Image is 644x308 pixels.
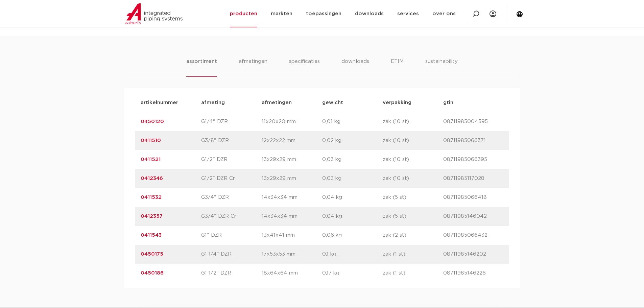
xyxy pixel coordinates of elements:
[322,269,383,277] p: 0,17 kg
[201,269,262,277] p: G1 1/2" DZR
[383,231,443,239] p: zak (2 st)
[201,231,262,239] p: G1" DZR
[443,174,504,183] p: 08711985117028
[141,157,161,162] a: 0411521
[322,99,383,107] p: gewicht
[262,193,322,202] p: 14x34x34 mm
[341,57,369,77] li: downloads
[383,137,443,145] p: zak (10 st)
[186,57,217,77] li: assortiment
[383,118,443,126] p: zak (10 st)
[262,118,322,126] p: 11x20x20 mm
[443,118,504,126] p: 08711985004595
[201,99,262,107] p: afmeting
[425,57,458,77] li: sustainability
[262,212,322,220] p: 14x34x34 mm
[322,212,383,220] p: 0,04 kg
[443,193,504,202] p: 08711985066418
[443,99,504,107] p: gtin
[383,193,443,202] p: zak (5 st)
[383,99,443,107] p: verpakking
[322,118,383,126] p: 0,01 kg
[443,231,504,239] p: 08711985066432
[443,250,504,258] p: 08711985146202
[262,174,322,183] p: 13x29x29 mm
[383,156,443,164] p: zak (10 st)
[322,231,383,239] p: 0,06 kg
[383,212,443,220] p: zak (5 st)
[383,174,443,183] p: zak (10 st)
[262,231,322,239] p: 13x41x41 mm
[141,252,163,257] a: 0450175
[322,156,383,164] p: 0,03 kg
[201,193,262,202] p: G3/4" DZR
[262,99,322,107] p: afmetingen
[391,57,404,77] li: ETIM
[289,57,320,77] li: specificaties
[141,214,163,219] a: 0412357
[141,195,162,200] a: 0411532
[383,250,443,258] p: zak (1 st)
[141,176,163,181] a: 0412346
[141,270,164,276] a: 0450186
[201,137,262,145] p: G3/8" DZR
[322,137,383,145] p: 0,02 kg
[443,269,504,277] p: 08711985146226
[262,156,322,164] p: 13x29x29 mm
[141,233,162,238] a: 0411543
[141,138,161,143] a: 0411510
[443,137,504,145] p: 08711985066371
[239,57,267,77] li: afmetingen
[262,137,322,145] p: 12x22x22 mm
[262,250,322,258] p: 17x53x53 mm
[443,212,504,220] p: 08711985146042
[201,156,262,164] p: G1/2" DZR
[201,174,262,183] p: G1/2" DZR Cr
[141,119,164,124] a: 0450120
[201,212,262,220] p: G3/4" DZR Cr
[141,99,201,107] p: artikelnummer
[262,269,322,277] p: 18x64x64 mm
[201,250,262,258] p: G1 1/4" DZR
[322,250,383,258] p: 0,1 kg
[443,156,504,164] p: 08711985066395
[322,193,383,202] p: 0,04 kg
[383,269,443,277] p: zak (1 st)
[201,118,262,126] p: G1/4" DZR
[322,174,383,183] p: 0,03 kg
